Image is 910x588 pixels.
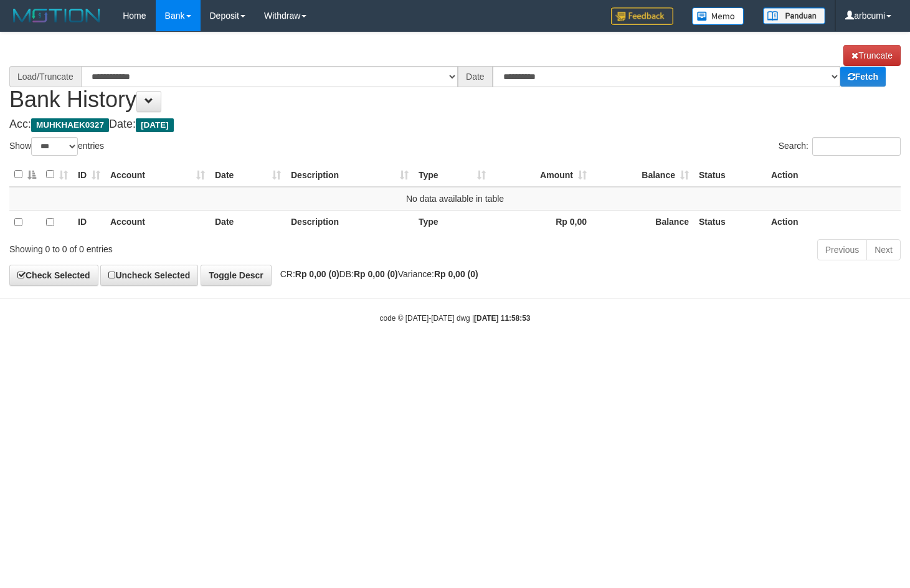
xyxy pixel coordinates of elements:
a: Toggle Descr [201,265,272,286]
th: Type: activate to sort column ascending [414,163,491,187]
label: Show entries [9,137,104,156]
td: No data available in table [9,187,901,211]
th: : activate to sort column descending [9,163,41,187]
a: Fetch [840,67,886,87]
th: Status [694,163,766,187]
th: Description [286,210,414,234]
th: Description: activate to sort column ascending [286,163,414,187]
h4: Acc: Date: [9,118,901,131]
th: Type [414,210,491,234]
div: Date [458,66,493,87]
a: Next [866,239,901,260]
th: Account [105,210,210,234]
img: panduan.png [763,7,825,24]
th: Action [766,163,901,187]
img: Feedback.jpg [611,7,673,25]
th: Amount: activate to sort column ascending [491,163,592,187]
th: Rp 0,00 [491,210,592,234]
strong: Rp 0,00 (0) [354,269,398,279]
div: Load/Truncate [9,66,81,87]
th: ID: activate to sort column ascending [73,163,105,187]
a: Truncate [843,45,901,66]
a: Check Selected [9,265,98,286]
th: ID [73,210,105,234]
input: Search: [812,137,901,156]
label: Search: [779,137,901,156]
a: Uncheck Selected [100,265,198,286]
th: : activate to sort column ascending [41,163,73,187]
span: [DATE] [136,118,174,132]
img: MOTION_logo.png [9,6,104,25]
strong: [DATE] 11:58:53 [474,314,530,323]
small: code © [DATE]-[DATE] dwg | [380,314,531,323]
a: Previous [817,239,867,260]
th: Status [694,210,766,234]
th: Action [766,210,901,234]
th: Account: activate to sort column ascending [105,163,210,187]
strong: Rp 0,00 (0) [295,269,339,279]
th: Balance [592,210,694,234]
th: Date: activate to sort column ascending [210,163,286,187]
div: Showing 0 to 0 of 0 entries [9,238,370,255]
h1: Bank History [9,45,901,112]
strong: Rp 0,00 (0) [434,269,478,279]
th: Date [210,210,286,234]
img: Button%20Memo.svg [692,7,744,25]
th: Balance: activate to sort column ascending [592,163,694,187]
select: Showentries [31,137,78,156]
span: CR: DB: Variance: [274,269,478,279]
span: MUHKHAEK0327 [31,118,109,132]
